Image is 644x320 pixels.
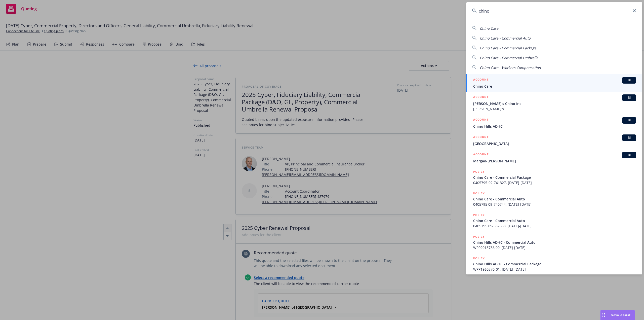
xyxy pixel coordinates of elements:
[473,175,636,180] span: Chino Care - Commercial Package
[624,118,634,123] span: BI
[473,106,636,112] span: [PERSON_NAME]'s
[473,152,489,158] h5: ACCOUNT
[466,74,642,92] a: ACCOUNTBIChino Care
[611,313,631,317] span: Nova Assist
[624,135,634,140] span: BI
[624,78,634,83] span: BI
[473,77,489,83] h5: ACCOUNT
[466,166,642,188] a: POLICYChino Care - Commercial Package0405795-02-741327, [DATE]-[DATE]
[466,132,642,149] a: ACCOUNTBI[GEOGRAPHIC_DATA]
[473,240,636,245] span: Chino Hills ADHC - Commercial Auto
[466,149,642,166] a: ACCOUNTBIMargad-[PERSON_NAME]
[624,95,634,100] span: BI
[480,26,498,31] span: Chino Care
[473,234,485,239] h5: POLICY
[473,261,636,267] span: Chino Hills ADHC - Commercial Package
[480,55,538,60] span: Chino Care - Commercial Umbrella
[473,256,485,261] h5: POLICY
[466,188,642,210] a: POLICYChino Care - Commercial Auto0405795 09-740744, [DATE]-[DATE]
[480,36,531,41] span: Chino Care - Commercial Auto
[600,310,607,320] div: Drag to move
[624,153,634,157] span: BI
[466,114,642,132] a: ACCOUNTBIChino Hills ADHC
[473,158,636,164] span: Margad-[PERSON_NAME]
[473,245,636,250] span: WPP2013786 00, [DATE]-[DATE]
[473,84,636,89] span: Chino Care
[473,212,485,218] h5: POLICY
[473,218,636,223] span: Chino Care - Commercial Auto
[473,141,636,146] span: [GEOGRAPHIC_DATA]
[473,180,636,185] span: 0405795-02-741327, [DATE]-[DATE]
[473,134,489,140] h5: ACCOUNT
[473,267,636,272] span: WPP1960370-01, [DATE]-[DATE]
[466,2,642,20] input: Search...
[473,101,636,106] span: [PERSON_NAME]'s Chino Inc
[473,223,636,229] span: 0405795 09-587658, [DATE]-[DATE]
[466,210,642,231] a: POLICYChino Care - Commercial Auto0405795 09-587658, [DATE]-[DATE]
[466,92,642,114] a: ACCOUNTBI[PERSON_NAME]'s Chino Inc[PERSON_NAME]'s
[600,310,635,320] button: Nova Assist
[480,65,541,70] span: Chino Care - Workers Compensation
[473,169,485,174] h5: POLICY
[466,253,642,275] a: POLICYChino Hills ADHC - Commercial PackageWPP1960370-01, [DATE]-[DATE]
[473,124,636,129] span: Chino Hills ADHC
[466,231,642,253] a: POLICYChino Hills ADHC - Commercial AutoWPP2013786 00, [DATE]-[DATE]
[473,191,485,196] h5: POLICY
[473,196,636,202] span: Chino Care - Commercial Auto
[473,202,636,207] span: 0405795 09-740744, [DATE]-[DATE]
[473,94,489,100] h5: ACCOUNT
[480,46,536,50] span: Chino Care - Commercial Package
[473,117,489,123] h5: ACCOUNT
